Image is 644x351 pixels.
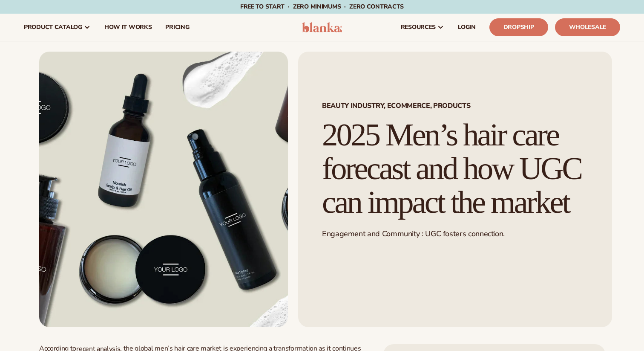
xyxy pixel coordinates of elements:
span: Free to start · ZERO minimums · ZERO contracts [240,3,404,11]
a: product catalog [17,14,98,41]
img: logo [302,22,342,32]
a: How It Works [98,14,159,41]
a: pricing [158,14,196,41]
p: Engagement and Community : UGC fosters connection. [322,229,588,239]
a: LOGIN [451,14,483,41]
span: product catalog [24,24,82,31]
span: How It Works [104,24,152,31]
a: resources [394,14,451,41]
span: resources [401,24,436,31]
h1: 2025 Men’s hair care forecast and how UGC can impact the market [322,118,588,219]
a: Dropship [489,18,548,36]
span: LOGIN [458,24,476,31]
span: pricing [165,24,189,31]
img: 2025 Men's hair care forecast and how UGC can impact the market [39,52,288,327]
a: Wholesale [555,18,620,36]
span: Beauty industry, Ecommerce, Products [322,102,588,109]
